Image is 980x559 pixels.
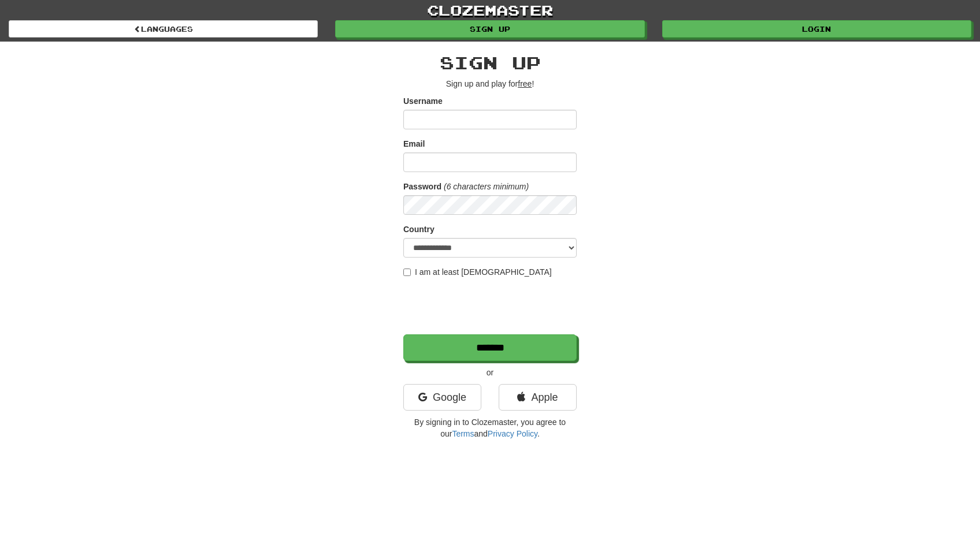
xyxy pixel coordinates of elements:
[403,384,481,411] a: Google
[488,429,537,438] a: Privacy Policy
[452,429,474,438] a: Terms
[403,181,441,192] label: Password
[403,284,579,329] iframe: reCAPTCHA
[335,20,644,38] a: Sign up
[499,384,577,411] a: Apple
[403,78,577,90] p: Sign up and play for !
[403,53,577,72] h2: Sign up
[9,20,318,38] a: Languages
[403,416,577,439] p: By signing in to Clozemaster, you agree to our and .
[403,269,411,276] input: I am at least [DEMOGRAPHIC_DATA]
[403,223,435,235] label: Country
[662,20,971,38] a: Login
[403,95,443,107] label: Username
[403,266,552,278] label: I am at least [DEMOGRAPHIC_DATA]
[403,367,577,378] p: or
[518,79,532,88] u: free
[444,182,529,191] em: (6 characters minimum)
[403,138,425,150] label: Email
